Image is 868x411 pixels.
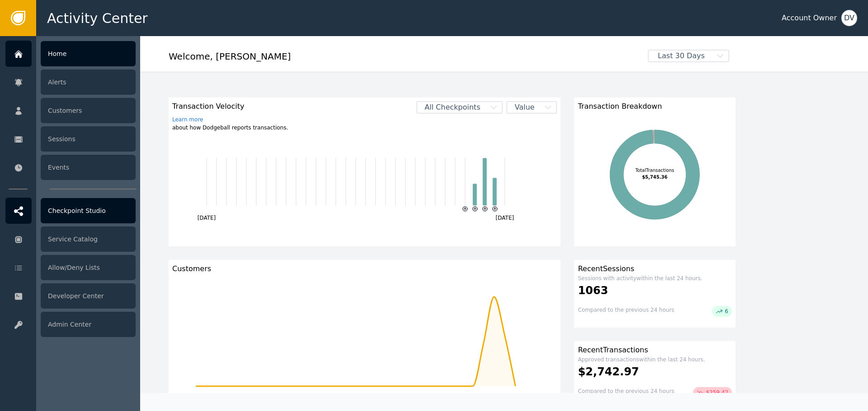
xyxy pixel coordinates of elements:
button: Value [506,101,557,114]
div: Customers [41,98,136,123]
a: Sessions [5,126,136,152]
a: Customers [5,97,136,124]
div: Welcome , [PERSON_NAME] [169,50,642,69]
rect: Transaction2025-08-13 [483,158,487,205]
rect: Transaction2025-08-14 [493,178,497,205]
div: Admin Center [41,312,136,337]
tspan: Total Transactions [635,168,675,173]
a: Alerts [5,69,136,95]
div: Alerts [41,69,136,95]
tspan: $5,745.36 [642,175,668,180]
div: 1063 [578,282,732,299]
div: Home [41,41,136,66]
div: Recent Sessions [578,263,732,274]
div: Checkpoint Studio [41,198,136,223]
div: $2,742.97 [578,364,732,380]
a: Events [5,154,136,180]
span: Value [507,102,542,113]
span: Last 30 Days [649,51,714,61]
button: Last 30 Days [642,50,736,62]
button: DV [841,10,857,26]
a: Developer Center [5,283,136,309]
div: Events [41,155,136,180]
a: Checkpoint Studio [5,198,136,224]
span: 6 [725,307,728,316]
a: Allow/Deny Lists [5,254,136,281]
a: Home [5,41,136,67]
rect: Transaction2025-08-12 [473,184,477,205]
div: Account Owner [782,13,837,23]
div: Developer Center [41,283,136,309]
span: $259.42 [706,388,728,397]
a: Learn more [172,115,288,124]
text: [DATE] [198,215,216,221]
a: Admin Center [5,311,136,337]
span: Transaction Breakdown [578,101,662,112]
button: All Checkpoints [416,101,503,114]
div: Sessions with activity within the last 24 hours. [578,274,732,282]
div: Compared to the previous 24 hours [578,306,674,317]
span: Activity Center [47,8,148,28]
div: Service Catalog [41,226,136,252]
a: Service Catalog [5,226,136,252]
div: Customers [172,263,557,274]
div: about how Dodgeball reports transactions. [172,115,288,132]
span: Transaction Velocity [172,101,288,112]
div: Sessions [41,126,136,152]
span: All Checkpoints [417,102,487,113]
div: Allow/Deny Lists [41,255,136,280]
div: Recent Transactions [578,345,732,356]
div: Compared to the previous 24 hours [578,387,674,398]
text: [DATE] [496,215,514,221]
div: Approved transactions within the last 24 hours. [578,356,732,364]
